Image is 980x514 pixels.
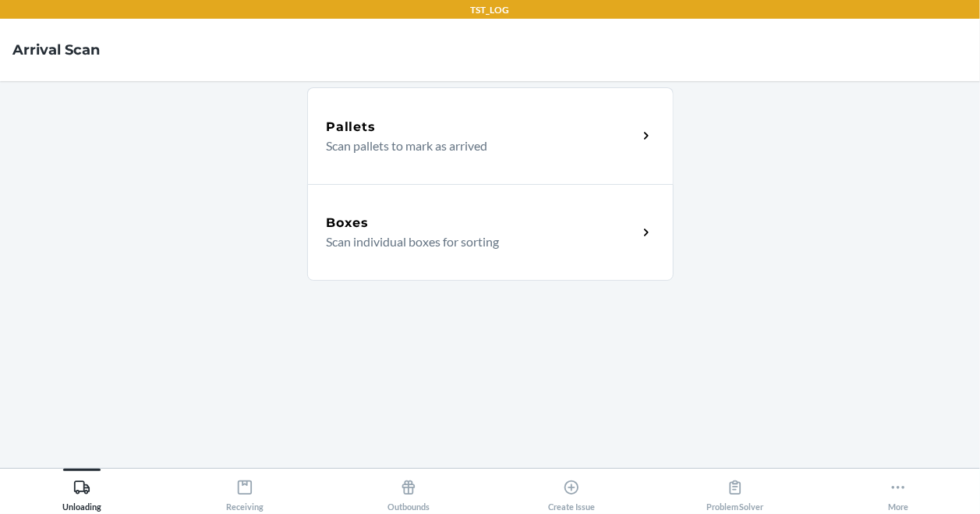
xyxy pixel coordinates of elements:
div: Receiving [226,473,264,512]
p: TST_LOG [471,3,510,17]
div: Create Issue [548,473,595,512]
h4: Arrival Scan [12,40,100,60]
a: BoxesScan individual boxes for sorting [307,184,674,281]
div: Unloading [62,473,101,512]
p: Scan pallets to mark as arrived [327,136,625,155]
div: Problem Solver [706,473,764,512]
div: Outbounds [387,473,430,512]
p: Scan individual boxes for sorting [327,232,625,251]
button: Create Issue [490,469,654,512]
div: More [888,473,908,512]
button: Receiving [164,469,327,512]
button: Problem Solver [653,469,817,512]
a: PalletsScan pallets to mark as arrived [307,87,674,184]
h5: Boxes [327,214,370,232]
h5: Pallets [327,118,376,136]
button: Outbounds [327,469,490,512]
